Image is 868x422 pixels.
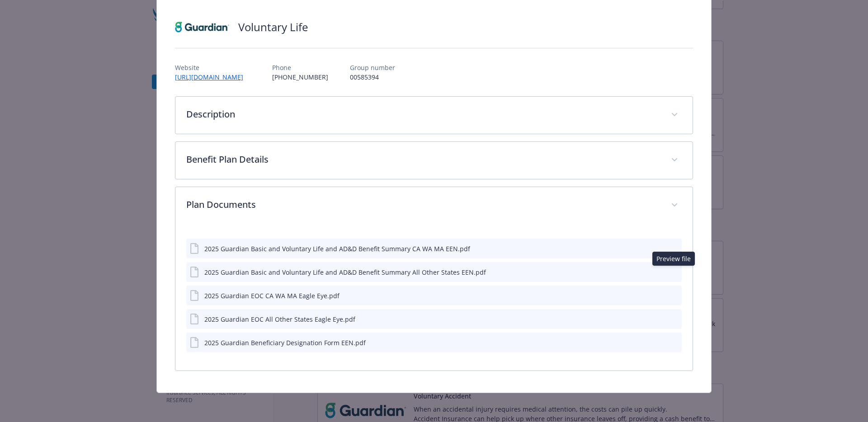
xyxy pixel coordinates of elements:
[656,314,663,324] button: download file
[175,14,229,41] img: Guardian
[175,187,693,224] div: Plan Documents
[204,314,355,324] div: 2025 Guardian EOC All Other States Eagle Eye.pdf
[656,244,663,253] button: download file
[175,63,250,72] p: Website
[670,244,678,253] button: preview file
[656,291,663,300] button: download file
[175,73,250,81] a: [URL][DOMAIN_NAME]
[656,267,663,277] button: download file
[350,63,395,72] p: Group number
[204,338,366,347] div: 2025 Guardian Beneficiary Designation Form EEN.pdf
[656,338,663,347] button: download file
[652,252,695,266] div: Preview file
[175,142,693,179] div: Benefit Plan Details
[186,153,660,166] p: Benefit Plan Details
[272,72,328,82] p: [PHONE_NUMBER]
[670,314,678,324] button: preview file
[238,19,308,35] h2: Voluntary Life
[670,267,678,277] button: preview file
[175,224,693,370] div: Plan Documents
[175,97,693,134] div: Description
[186,108,660,121] p: Description
[204,291,340,300] div: 2025 Guardian EOC CA WA MA Eagle Eye.pdf
[272,63,328,72] p: Phone
[670,338,678,347] button: preview file
[204,267,486,277] div: 2025 Guardian Basic and Voluntary Life and AD&D Benefit Summary All Other States EEN.pdf
[204,244,470,253] div: 2025 Guardian Basic and Voluntary Life and AD&D Benefit Summary CA WA MA EEN.pdf
[186,198,660,211] p: Plan Documents
[670,291,678,300] button: preview file
[350,72,395,82] p: 00585394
